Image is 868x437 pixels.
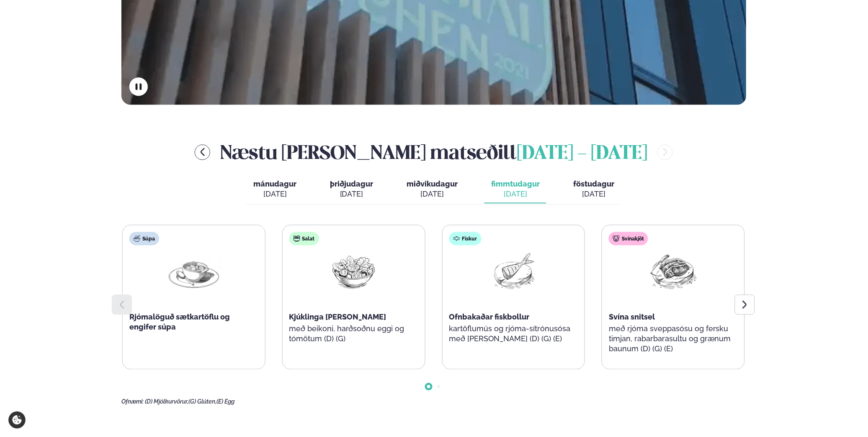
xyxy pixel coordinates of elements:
button: miðvikudagur [DATE] [400,176,464,204]
span: þriðjudagur [330,180,373,189]
img: Pork-Meat.png [646,252,700,291]
img: Fish.png [487,252,540,291]
span: (E) Egg [216,399,234,405]
img: pork.svg [613,235,620,242]
span: miðvikudagur [407,180,458,189]
div: [DATE] [330,189,373,199]
button: mánudagur [DATE] [247,176,303,204]
img: soup.svg [134,235,140,242]
a: Cookie settings [8,411,26,429]
span: (G) Glúten, [188,399,216,405]
img: fish.svg [453,235,460,242]
button: menu-btn-right [657,145,673,160]
div: Svínakjöt [609,232,648,245]
div: [DATE] [573,189,614,199]
button: þriðjudagur [DATE] [323,176,380,204]
span: Rjómalöguð sætkartöflu og engifer súpa [129,313,230,332]
span: föstudagur [573,180,614,189]
p: með beikoni, harðsoðnu eggi og tómötum (D) (G) [289,324,418,344]
div: [DATE] [407,189,458,199]
span: [DATE] - [DATE] [517,145,647,163]
span: fimmtudagur [491,180,540,189]
div: Súpa [129,232,159,245]
div: Fiskur [449,232,482,245]
span: Go to slide 1 [427,385,430,388]
img: Salad.png [327,252,381,291]
img: salad.svg [294,235,300,242]
span: Ofnbakaðar fiskbollur [449,313,530,322]
span: Kjúklinga [PERSON_NAME] [289,313,386,322]
div: [DATE] [253,189,296,199]
img: Soup.png [167,252,221,291]
span: (D) Mjólkurvörur, [145,399,188,405]
div: [DATE] [491,189,540,199]
p: með rjóma sveppasósu og fersku timjan, rabarbarasultu og grænum baunum (D) (G) (E) [609,324,738,354]
p: kartöflumús og rjóma-sítrónusósa með [PERSON_NAME] (D) (G) (E) [449,324,578,344]
span: Svína snitsel [609,313,655,322]
button: fimmtudagur [DATE] [484,176,546,204]
span: Ofnæmi: [121,399,144,405]
button: föstudagur [DATE] [567,176,621,204]
div: Salat [289,232,319,245]
span: Go to slide 2 [437,385,440,388]
h2: Næstu [PERSON_NAME] matseðill [220,138,647,166]
span: mánudagur [253,180,296,189]
button: menu-btn-left [195,145,210,160]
